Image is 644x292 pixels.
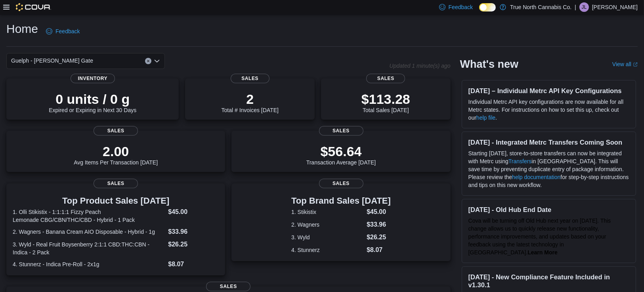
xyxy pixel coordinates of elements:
dd: $45.00 [168,207,219,217]
p: 2 [222,91,279,107]
input: Dark Mode [479,3,496,11]
span: Guelph - [PERSON_NAME] Gate [11,56,93,65]
dd: $8.07 [367,245,391,255]
h2: What's new [460,58,518,71]
p: [PERSON_NAME] [592,2,638,12]
h3: Top Brand Sales [DATE] [291,196,391,206]
dd: $33.96 [168,227,219,237]
dt: 3. Wyld - Real Fruit Boysenberry 2:1:1 CBD:THC:CBN - Indica - 2 Pack [13,240,165,256]
p: $56.64 [306,143,376,159]
p: Updated 1 minute(s) ago [390,63,451,69]
span: JL [582,2,587,12]
div: Avg Items Per Transaction [DATE] [74,143,158,166]
p: 2.00 [74,143,158,159]
span: Cova will be turning off Old Hub next year on [DATE]. This change allows us to quickly release ne... [468,218,611,256]
h3: [DATE] - Integrated Metrc Transfers Coming Soon [468,138,629,146]
dd: $26.25 [367,233,391,242]
dd: $26.25 [168,240,219,249]
span: Sales [94,126,138,136]
span: Sales [231,74,269,83]
p: 0 units / 0 g [49,91,136,107]
a: Feedback [43,23,83,39]
a: Learn More [527,249,557,256]
span: Sales [366,74,405,83]
dt: 2. Wagners - Banana Cream AIO Disposable - Hybrid - 1g [13,228,165,236]
p: | [575,2,576,12]
dd: $33.96 [367,220,391,229]
span: Sales [319,126,363,136]
dt: 1. Olli Stikistix - 1:1:1:1 Fizzy Peach Lemonade CBG/CBN/THC/CBD - Hybrid - 1 Pack [13,208,165,224]
dd: $45.00 [367,207,391,217]
div: Jayden Leroux [579,2,589,12]
span: Sales [94,179,138,188]
a: Transfers [508,158,532,164]
dt: 2. Wagners [291,221,363,229]
p: True North Cannabis Co. [510,2,571,12]
span: Dark Mode [479,11,480,12]
h3: [DATE] - Old Hub End Date [468,206,629,214]
dt: 4. Stunnerz - Indica Pre-Roll - 2x1g [13,260,165,268]
span: Feedback [55,27,80,35]
span: Sales [206,282,250,291]
svg: External link [633,62,638,67]
dt: 4. Stunnerz [291,246,363,254]
h1: Home [6,21,38,37]
span: Sales [319,179,363,188]
span: Inventory [71,74,115,83]
button: Open list of options [154,58,160,64]
dd: $8.07 [168,260,219,269]
button: Clear input [145,58,151,64]
dt: 3. Wyld [291,233,363,241]
h3: [DATE] - New Compliance Feature Included in v1.30.1 [468,273,629,289]
p: $113.28 [361,91,410,107]
span: Feedback [449,3,473,11]
dt: 1. Stikistix [291,208,363,216]
div: Total Sales [DATE] [361,91,410,113]
div: Expired or Expiring in Next 30 Days [49,91,136,113]
a: View allExternal link [612,61,638,67]
div: Transaction Average [DATE] [306,143,376,166]
h3: Top Product Sales [DATE] [13,196,219,206]
div: Total # Invoices [DATE] [222,91,279,113]
p: Individual Metrc API key configurations are now available for all Metrc states. For instructions ... [468,98,629,122]
a: help file [476,115,495,121]
img: Cova [16,3,51,11]
p: Starting [DATE], store-to-store transfers can now be integrated with Metrc using in [GEOGRAPHIC_D... [468,149,629,189]
a: help documentation [512,174,560,180]
h3: [DATE] – Individual Metrc API Key Configurations [468,87,629,95]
